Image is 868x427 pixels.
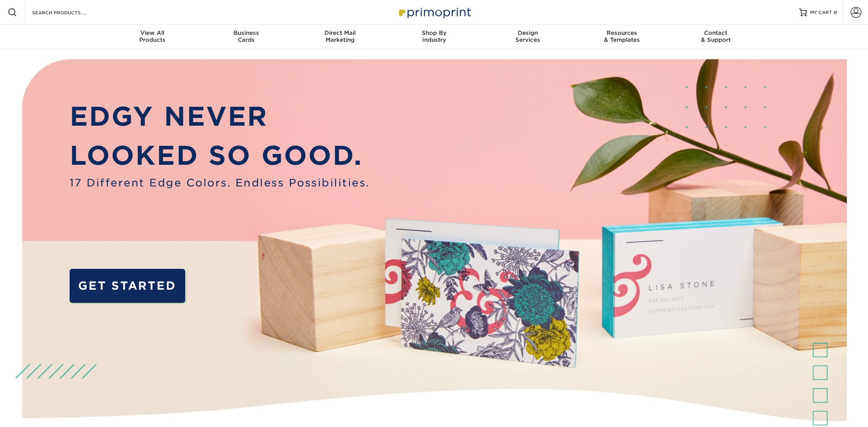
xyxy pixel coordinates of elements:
[106,29,200,43] div: Products
[31,8,107,17] input: SEARCH PRODUCTS.....
[834,10,837,15] span: 0
[387,29,481,36] span: Shop By
[106,29,200,36] span: View All
[669,29,763,43] div: & Support
[387,25,481,50] a: Shop ByIndustry
[575,25,669,50] a: Resources& Templates
[481,25,575,50] a: DesignServices
[199,29,293,36] span: Business
[481,29,575,36] span: Design
[387,29,481,43] div: Industry
[293,29,387,43] div: Marketing
[481,29,575,43] div: Services
[669,29,763,36] span: Contact
[575,29,669,43] div: & Templates
[199,25,293,50] a: BusinessCards
[70,97,370,136] p: EDGY NEVER
[575,29,669,36] span: Resources
[396,4,473,20] img: Primoprint
[106,25,200,50] a: View AllProducts
[70,269,185,303] a: GET STARTED
[810,9,832,16] span: MY CART
[199,29,293,43] div: Cards
[669,25,763,50] a: Contact& Support
[70,136,370,175] p: LOOKED SO GOOD.
[293,29,387,36] span: Direct Mail
[293,25,387,50] a: Direct MailMarketing
[70,175,370,190] span: 17 Different Edge Colors. Endless Possibilities.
